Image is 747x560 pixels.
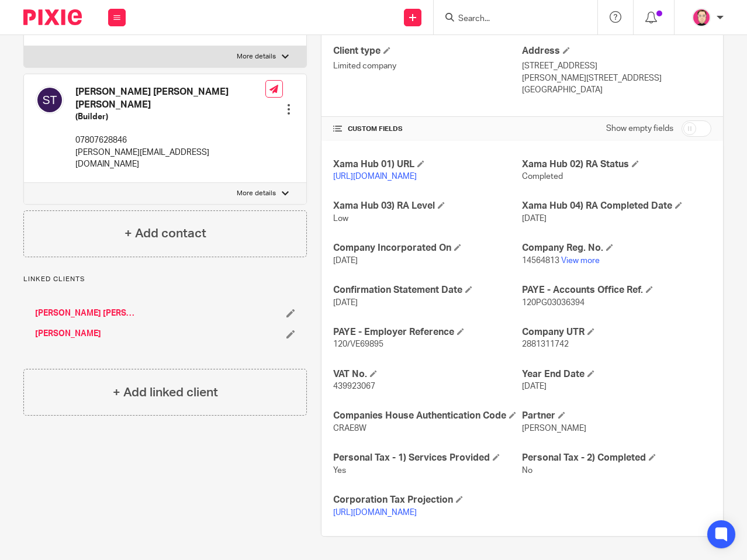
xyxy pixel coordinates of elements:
h4: Company UTR [522,326,711,338]
a: [PERSON_NAME] [PERSON_NAME] [35,307,139,319]
h4: Xama Hub 04) RA Completed Date [522,200,711,212]
a: View more [561,257,600,265]
span: 2881311742 [522,340,569,348]
h4: Companies House Authentication Code [333,410,523,422]
p: [PERSON_NAME][STREET_ADDRESS] [522,72,711,84]
span: [PERSON_NAME] [522,424,586,433]
img: Pixie [23,9,82,25]
h4: Personal Tax - 2) Completed [522,452,711,464]
h4: PAYE - Employer Reference [333,326,523,338]
span: 120/VE69895 [333,340,383,348]
span: Yes [333,466,346,475]
h4: Xama Hub 02) RA Status [522,158,711,171]
p: Limited company [333,60,523,72]
p: More details [237,52,276,61]
span: 120PG03036394 [522,299,585,307]
span: Low [333,215,348,223]
span: CRAE8W [333,424,366,433]
span: [DATE] [333,257,358,265]
a: [PERSON_NAME] [35,328,101,340]
span: [DATE] [522,382,547,390]
p: Linked clients [23,275,307,284]
h4: Xama Hub 01) URL [333,158,523,171]
h4: Year End Date [522,368,711,381]
p: [STREET_ADDRESS] [522,60,711,72]
h4: Address [522,45,711,57]
span: 14564813 [522,257,559,265]
p: [PERSON_NAME][EMAIL_ADDRESS][DOMAIN_NAME] [75,147,265,171]
a: [URL][DOMAIN_NAME] [333,172,417,181]
h4: + Add linked client [113,383,218,402]
a: [URL][DOMAIN_NAME] [333,509,417,517]
label: Show empty fields [606,123,673,134]
h4: Company Reg. No. [522,242,711,254]
h4: Company Incorporated On [333,242,523,254]
h4: PAYE - Accounts Office Ref. [522,284,711,296]
img: Bradley%20-%20Pink.png [692,8,711,27]
h4: + Add contact [124,224,206,243]
h4: [PERSON_NAME] [PERSON_NAME] [PERSON_NAME] [75,86,265,111]
h5: (Builder) [75,111,265,123]
p: More details [237,189,276,198]
h4: VAT No. [333,368,523,381]
span: Completed [522,172,563,181]
span: No [522,466,532,475]
img: svg%3E [36,86,64,114]
h4: Confirmation Statement Date [333,284,523,296]
input: Search [457,14,562,25]
span: 439923067 [333,382,375,390]
p: [GEOGRAPHIC_DATA] [522,84,711,96]
h4: Corporation Tax Projection [333,494,523,506]
h4: Personal Tax - 1) Services Provided [333,452,523,464]
span: [DATE] [522,215,547,223]
span: [DATE] [333,299,358,307]
h4: Partner [522,410,711,422]
p: 07807628846 [75,134,265,146]
h4: Client type [333,45,523,57]
h4: Xama Hub 03) RA Level [333,200,523,212]
h4: CUSTOM FIELDS [333,125,523,134]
